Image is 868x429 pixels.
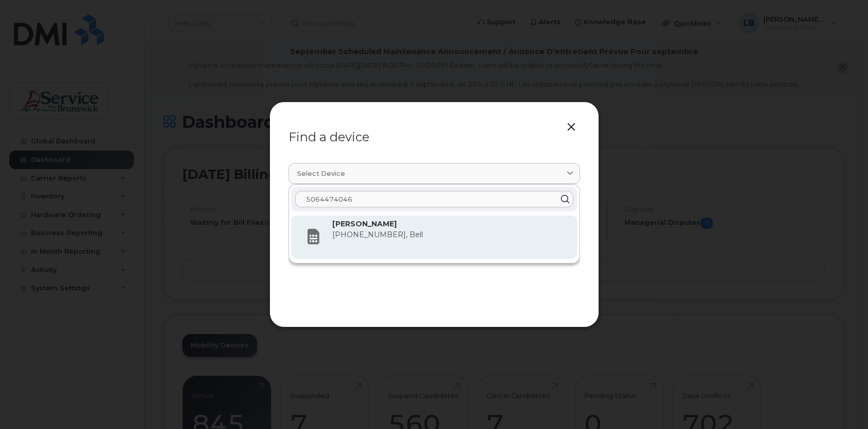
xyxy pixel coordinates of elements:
[297,169,345,178] span: Select device
[295,191,573,207] input: Enter name or device number
[288,131,580,143] div: Find a device
[288,163,580,184] a: Select device
[291,216,577,259] div: [PERSON_NAME][PHONE_NUMBER], Bell
[332,230,423,239] span: [PHONE_NUMBER], Bell
[332,219,397,228] strong: [PERSON_NAME]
